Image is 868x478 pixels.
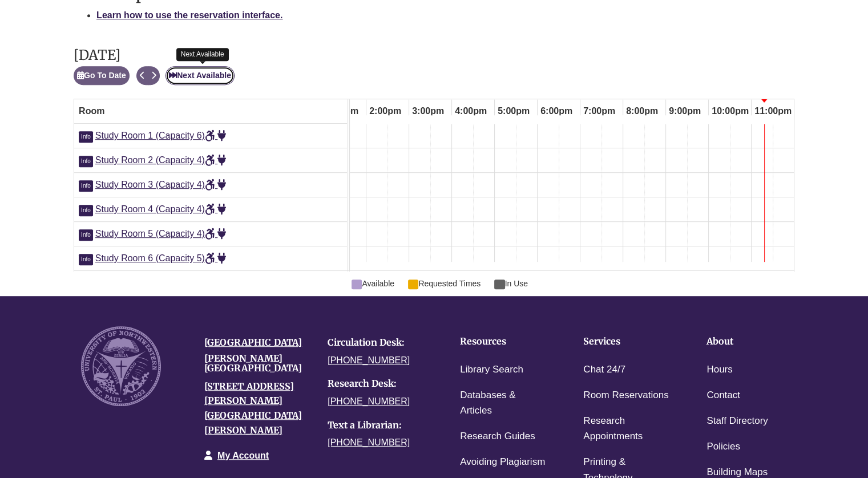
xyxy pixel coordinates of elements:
[580,102,618,121] span: 7:00pm
[95,131,227,140] a: Study Room 1 (Capacity 6)
[79,131,95,140] a: Click for more info about Study Room 1 (Capacity 6)
[666,102,704,121] span: 9:00pm
[328,438,410,447] a: [PHONE_NUMBER]
[79,106,104,116] span: Room
[79,254,93,265] span: Info
[706,439,740,455] a: Policies
[706,413,768,430] a: Staff Directory
[706,362,732,378] a: Hours
[352,277,394,290] span: Available
[79,204,95,214] a: Click for more info about Study Room 4 (Capacity 4)
[74,66,130,85] button: Go To Date
[583,362,625,378] a: Chat 24/7
[95,155,227,165] a: Study Room 2 (Capacity 4)
[79,229,95,238] a: Click for more info about Study Room 5 (Capacity 4)
[366,102,404,121] span: 2:00pm
[328,396,410,406] a: [PHONE_NUMBER]
[79,156,93,167] span: Info
[706,387,740,404] a: Contact
[328,420,434,431] h4: Text a Librarian:
[460,362,523,378] a: Library Search
[79,155,95,165] a: Click for more info about Study Room 2 (Capacity 4)
[328,355,410,365] a: [PHONE_NUMBER]
[79,131,93,143] span: Info
[79,253,95,263] a: Click for more info about Study Room 6 (Capacity 5)
[204,354,310,374] h4: [PERSON_NAME][GEOGRAPHIC_DATA]
[460,337,548,347] h4: Resources
[79,180,93,192] span: Info
[460,454,545,471] a: Avoiding Plagiarism
[74,48,235,63] h2: [DATE]
[204,380,302,436] a: [STREET_ADDRESS][PERSON_NAME][GEOGRAPHIC_DATA][PERSON_NAME]
[148,66,160,85] button: Next
[96,10,282,20] a: Learn how to use the reservation interface.
[409,102,447,121] span: 3:00pm
[328,338,434,348] h4: Circulation Desk:
[460,428,535,445] a: Research Guides
[494,277,528,290] span: In Use
[165,66,235,85] button: Next Available
[95,229,227,238] a: Study Room 5 (Capacity 4)
[217,451,269,460] a: My Account
[583,337,671,347] h4: Services
[583,413,671,445] a: Research Appointments
[408,277,481,290] span: Requested Times
[706,337,794,347] h4: About
[623,102,661,121] span: 8:00pm
[81,326,161,406] img: UNW seal
[709,102,752,121] span: 10:00pm
[95,180,227,189] a: Study Room 3 (Capacity 4)
[136,66,148,85] button: Previous
[583,387,668,404] a: Room Reservations
[538,102,575,121] span: 6:00pm
[452,102,490,121] span: 4:00pm
[79,229,93,241] span: Info
[460,387,548,419] a: Databases & Articles
[95,204,227,214] a: Study Room 4 (Capacity 4)
[79,180,95,189] a: Click for more info about Study Room 3 (Capacity 4)
[79,205,93,216] span: Info
[752,102,794,121] span: 11:00pm
[176,48,229,61] div: Next Available
[328,379,434,389] h4: Research Desk:
[204,337,302,348] a: [GEOGRAPHIC_DATA]
[495,102,532,121] span: 5:00pm
[95,253,227,263] a: Study Room 6 (Capacity 5)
